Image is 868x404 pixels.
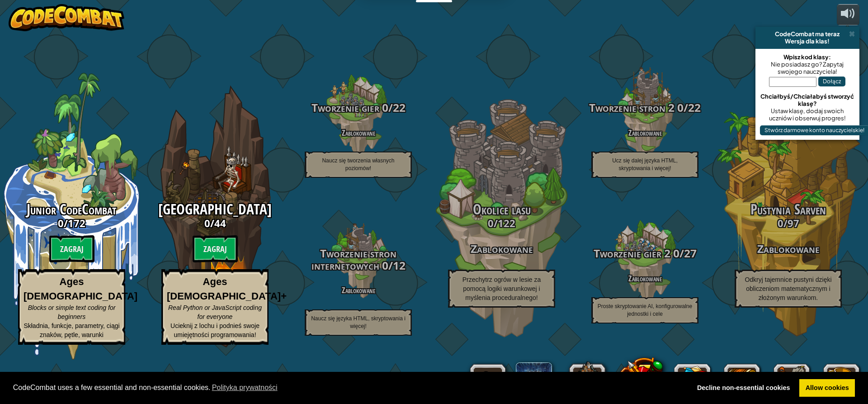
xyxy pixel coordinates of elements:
h3: / [287,102,430,114]
div: Chciałbyś/Chciałabyś stworzyć klasę? [760,93,855,107]
img: CodeCombat - Learn how to code by playing a game [9,4,124,31]
span: 0 [58,216,64,230]
span: Przechytrz ogrów w lesie za pomocą logiki warunkowej i myślenia proceduralnego! [462,276,541,301]
h3: / [573,102,717,114]
button: Dopasuj głośność [837,4,859,25]
h4: Zablokowane [573,128,717,137]
h4: Zablokowane [573,274,717,283]
span: CodeCombat uses a few essential and non-essential cookies. [13,381,684,394]
span: Pustynia Sarven [750,200,826,219]
div: Ustaw klasę, dodaj swoich uczniów i obserwuj progres! [760,107,855,122]
span: Blocks or simple text coding for beginners [28,304,116,320]
span: Tworzenie gier [311,100,379,115]
span: Odkryj tajemnice pustyni dzięki obliczeniom matematycznym i złożonym warunkom. [745,276,831,301]
div: CodeCombat ma teraz [759,30,856,38]
strong: Ages [DEMOGRAPHIC_DATA]+ [167,276,287,301]
div: Complete previous world to unlock [143,73,287,360]
span: 122 [498,216,515,230]
span: 0 [204,216,210,230]
strong: Ages [DEMOGRAPHIC_DATA] [24,276,137,301]
h3: / [717,218,860,228]
btn: Zagraj [49,235,94,262]
span: Proste skryptowanie AI, konfigurowalne jednostki i cele [598,303,692,317]
span: 0 [379,100,388,115]
h4: Zablokowane [287,128,430,137]
span: 97 [788,216,799,230]
span: 0 [675,100,684,115]
div: Nie posiadasz go? Zapytaj swojego nauczyciela! [760,61,855,75]
h3: / [143,218,287,228]
span: 27 [684,246,697,261]
span: Naucz się języka HTML, skryptowania i więcej! [311,315,406,329]
h3: Zablokowane [430,243,573,255]
h3: / [430,218,573,228]
span: 22 [393,100,406,115]
span: [GEOGRAPHIC_DATA] [158,200,272,219]
btn: Zagraj [193,235,238,262]
span: 0 [778,216,783,230]
span: Tworzenie stron 2 [589,100,675,115]
span: Real Python or JavaScript coding for everyone [168,304,262,320]
span: Ucz się dalej języka HTML, skryptowania i więcej! [612,157,678,171]
h3: / [573,247,717,260]
span: Okolice lasu [473,200,531,219]
span: Tworzenie gier 2 [594,246,670,261]
span: Składnia, funkcje, parametry, ciągi znaków, pętle, warunki [24,322,119,338]
span: Ucieknij z lochu i podnieś swoje umiejętności programowania! [170,322,259,338]
span: 0 [670,246,679,261]
div: Wpisz kod klasy: [760,53,855,61]
span: 12 [393,258,406,273]
span: Tworzenie stron internetowych [311,246,397,273]
h4: Zablokowane [287,286,430,295]
span: Junior CodeCombat [27,200,117,219]
a: allow cookies [799,379,855,397]
span: 44 [214,216,226,230]
h3: / [287,247,430,272]
button: Dołącz [818,76,845,86]
a: deny cookies [691,379,796,397]
a: learn more about cookies [211,381,279,394]
span: 0 [488,216,494,230]
h3: Zablokowane [717,243,860,255]
span: 0 [379,258,388,273]
span: 172 [68,216,85,230]
span: 22 [688,100,701,115]
span: Naucz się tworzenia własnych poziomów! [322,157,394,171]
div: Wersja dla klas! [759,38,856,45]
